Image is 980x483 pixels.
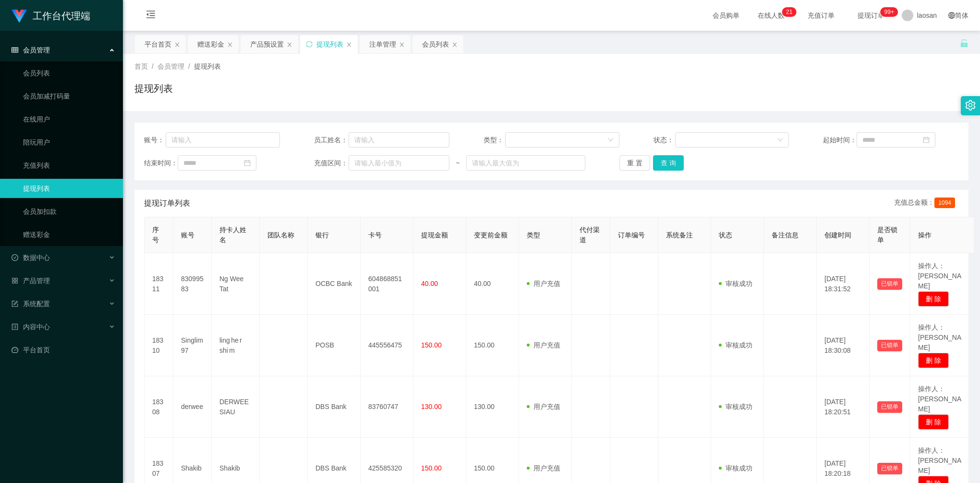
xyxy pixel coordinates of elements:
[181,231,194,239] span: 账号
[212,253,260,315] td: Ng Wee Tat
[934,198,955,208] span: 1094
[145,35,171,53] div: 平台首页
[12,323,50,331] span: 内容中心
[267,231,294,239] span: 团队名称
[173,253,212,315] td: 83099583
[527,403,560,410] span: 用户充值
[466,253,519,315] td: 40.00
[250,35,284,53] div: 产品预设置
[212,315,260,376] td: ling he r shi m
[421,464,442,472] span: 150.00
[227,42,233,48] i: 图标: close
[474,231,508,239] span: 变更前金额
[308,253,361,315] td: OCBC Bank
[619,155,650,171] button: 重 置
[144,135,166,145] span: 账号：
[134,0,167,31] i: 图标: menu-fold
[314,158,349,168] span: 充值区间：
[466,155,585,171] input: 请输入最大值为
[287,42,292,48] i: 图标: close
[12,277,18,284] i: 图标: appstore-o
[23,225,115,244] a: 赠送彩金
[134,81,173,96] h1: 提现列表
[174,42,180,48] i: 图标: close
[349,155,450,171] input: 请输入最小值为
[948,12,955,19] i: 图标: global
[197,35,224,53] div: 赠送彩金
[817,376,870,438] td: [DATE] 18:20:51
[923,136,930,143] i: 图标: calendar
[145,315,173,376] td: 18310
[877,226,897,244] span: 是否锁单
[918,323,961,351] span: 操作人：[PERSON_NAME]
[786,7,789,17] p: 2
[853,12,889,19] span: 提现订单
[12,323,18,330] i: 图标: profile
[173,315,212,376] td: Singlim97
[369,35,396,53] div: 注单管理
[314,135,349,145] span: 员工姓名：
[960,39,968,48] i: 图标: unlock
[877,463,902,474] button: 已锁单
[23,179,115,198] a: 提现列表
[12,340,115,359] a: 图标: dashboard平台首页
[877,340,902,351] button: 已锁单
[918,262,961,290] span: 操作人：[PERSON_NAME]
[308,315,361,376] td: POSB
[421,231,448,239] span: 提现金额
[753,12,789,19] span: 在线人数
[134,62,148,70] span: 首页
[918,231,932,239] span: 操作
[719,464,752,472] span: 审核成功
[653,155,684,171] button: 查 询
[527,280,560,287] span: 用户充值
[361,253,413,315] td: 604868851001
[918,353,949,368] button: 删 除
[719,231,732,239] span: 状态
[152,62,154,70] span: /
[349,132,450,148] input: 请输入
[881,7,898,17] sup: 993
[166,132,280,148] input: 请输入
[608,137,614,144] i: 图标: down
[346,42,352,48] i: 图标: close
[877,401,902,413] button: 已锁单
[308,376,361,438] td: DBS Bank
[449,158,466,168] span: ~
[23,110,115,129] a: 在线用户
[144,158,178,168] span: 结束时间：
[527,341,560,349] span: 用户充值
[212,376,260,438] td: DERWEE SIAU
[23,133,115,152] a: 陪玩用户
[803,12,839,19] span: 充值订单
[777,137,783,144] i: 图标: down
[12,47,18,53] i: 图标: table
[618,231,645,239] span: 订单编号
[719,341,752,349] span: 审核成功
[466,315,519,376] td: 150.00
[244,160,251,166] i: 图标: calendar
[361,376,413,438] td: 83760747
[422,35,449,53] div: 会员列表
[918,446,961,474] span: 操作人：[PERSON_NAME]
[782,7,796,17] sup: 21
[23,63,115,83] a: 会员列表
[316,35,343,53] div: 提现列表
[12,300,18,307] i: 图标: form
[666,231,693,239] span: 系统备注
[421,341,442,349] span: 150.00
[719,280,752,287] span: 审核成功
[368,231,382,239] span: 卡号
[719,403,752,410] span: 审核成功
[918,291,949,307] button: 删 除
[772,231,799,239] span: 备注信息
[399,42,405,48] i: 图标: close
[817,253,870,315] td: [DATE] 18:31:52
[219,226,246,244] span: 持卡人姓名
[12,254,18,261] i: 图标: check-circle-o
[157,62,184,70] span: 会员管理
[527,464,560,472] span: 用户充值
[466,376,519,438] td: 130.00
[12,277,50,285] span: 产品管理
[824,231,851,239] span: 创建时间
